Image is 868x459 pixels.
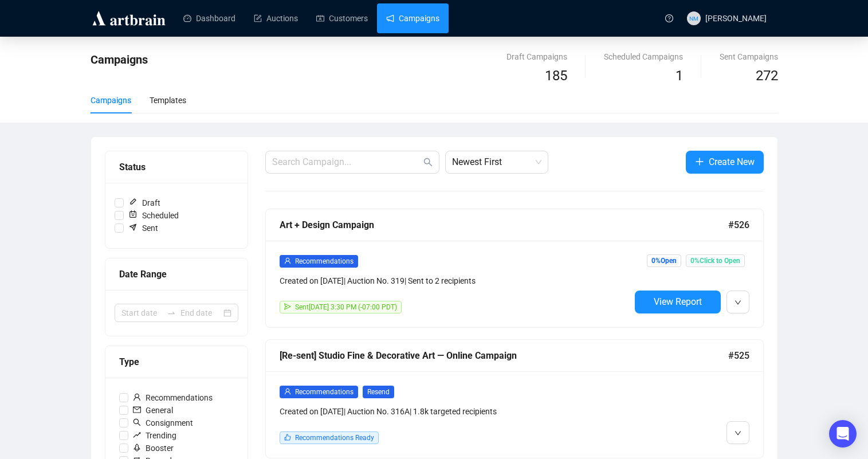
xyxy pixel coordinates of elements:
span: 272 [756,68,778,84]
span: search [133,418,141,426]
button: View Report [635,291,721,313]
button: Create New [686,151,764,174]
span: #525 [728,348,749,363]
span: NM [689,13,698,22]
span: Scheduled [124,209,183,222]
div: Created on [DATE] | Auction No. 319 | Sent to 2 recipients [280,274,630,287]
div: Open Intercom Messenger [829,420,857,448]
a: Campaigns [386,3,439,33]
span: Trending [128,429,181,442]
span: swap-right [167,308,176,317]
span: #526 [728,218,749,232]
div: Created on [DATE] | Auction No. 316A | 1.8k targeted recipients [280,405,630,418]
span: rocket [133,444,141,452]
input: Start date [121,307,162,319]
div: Campaigns [91,94,131,107]
div: [Re-sent] Studio Fine & Decorative Art — Online Campaign [280,348,728,363]
input: End date [180,307,221,319]
span: Draft [124,197,165,209]
div: Art + Design Campaign [280,218,728,232]
span: 1 [675,68,683,84]
a: Auctions [254,3,298,33]
input: Search Campaign... [272,155,421,169]
span: Recommendations [295,388,354,396]
a: Customers [316,3,368,33]
a: [Re-sent] Studio Fine & Decorative Art — Online Campaign#525userRecommendationsResendCreated on [... [265,339,764,458]
span: [PERSON_NAME] [705,14,767,23]
span: mail [133,406,141,414]
span: Consignment [128,417,198,429]
span: Newest First [452,151,541,173]
div: Draft Campaigns [506,50,567,63]
span: 0% Open [647,254,681,267]
span: Recommendations Ready [295,434,374,442]
img: logo [91,9,167,28]
span: user [284,388,291,395]
span: Resend [363,386,394,398]
span: plus [695,157,704,166]
a: Dashboard [183,3,235,33]
span: search [423,158,433,167]
span: down [735,299,741,306]
span: Create New [709,155,755,169]
div: Sent Campaigns [720,50,778,63]
span: question-circle [665,14,673,22]
span: 185 [545,68,567,84]
span: General [128,404,178,417]
span: View Report [654,296,702,307]
span: like [284,434,291,441]
span: Booster [128,442,178,454]
span: user [133,393,141,401]
span: Recommendations [295,257,354,265]
div: Date Range [119,267,234,281]
span: send [284,303,291,310]
span: Sent [124,222,163,234]
div: Type [119,355,234,369]
span: to [167,308,176,317]
span: 0% Click to Open [686,254,745,267]
div: Templates [150,94,186,107]
span: Campaigns [91,53,148,66]
span: Sent [DATE] 3:30 PM (-07:00 PDT) [295,303,397,311]
a: Art + Design Campaign#526userRecommendationsCreated on [DATE]| Auction No. 319| Sent to 2 recipie... [265,209,764,328]
div: Scheduled Campaigns [604,50,683,63]
span: user [284,257,291,264]
span: down [735,430,741,437]
span: Recommendations [128,391,217,404]
span: rise [133,431,141,439]
div: Status [119,160,234,174]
